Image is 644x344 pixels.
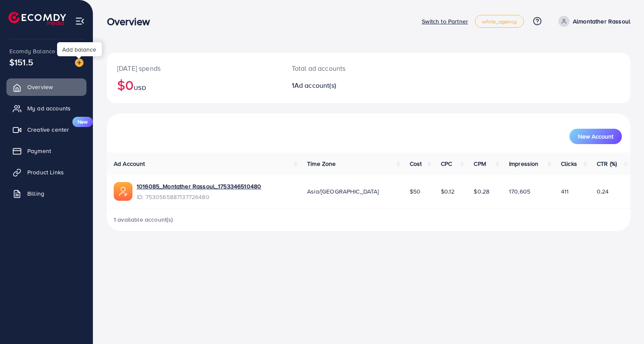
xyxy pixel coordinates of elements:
span: $151.5 [9,56,33,68]
img: menu [75,16,85,26]
a: white_agency [475,15,524,28]
span: Payment [27,147,51,155]
h3: Overview [107,15,157,28]
a: Almontather Rassoul [555,16,630,27]
span: CTR (%) [597,159,617,168]
span: ID: 7530565887137726480 [137,193,261,201]
a: Overview [6,78,86,95]
span: $0.28 [474,187,489,196]
span: Ad account(s) [294,81,336,90]
img: logo [9,12,66,25]
a: Payment [6,142,86,159]
a: 1016085_Montather Rassoul_1753346510480 [137,182,261,191]
div: Add balance [57,42,102,56]
span: 0.24 [597,187,609,196]
span: Product Links [27,168,64,176]
span: My ad accounts [27,104,71,113]
button: New Account [569,129,622,144]
h2: 1 [292,81,402,90]
a: My ad accounts [6,100,86,117]
span: Ad Account [114,159,145,168]
img: image [75,58,83,67]
p: Total ad accounts [292,63,402,73]
p: Almontather Rassoul [573,16,630,26]
span: Overview [27,83,53,91]
span: Impression [509,159,539,168]
a: Creative centerNew [6,121,86,138]
img: ic-ads-acc.e4c84228.svg [114,182,132,201]
span: $50 [410,187,420,196]
span: New Account [578,133,613,139]
span: 1 available account(s) [114,215,173,224]
span: $0.12 [441,187,455,196]
p: Switch to Partner [422,16,468,26]
span: CPC [441,159,452,168]
h2: $0 [117,77,271,93]
span: Billing [27,189,44,198]
span: white_agency [482,19,517,24]
span: Asia/[GEOGRAPHIC_DATA] [307,187,379,196]
span: Time Zone [307,159,336,168]
span: Creative center [27,125,69,134]
span: Ecomdy Balance [9,47,55,55]
span: Clicks [561,159,577,168]
p: [DATE] spends [117,63,271,73]
a: Billing [6,185,86,202]
span: USD [134,84,146,92]
span: Cost [410,159,422,168]
span: CPM [474,159,486,168]
iframe: Chat [608,306,638,338]
span: New [72,117,93,127]
span: 411 [561,187,569,196]
a: Product Links [6,164,86,181]
span: 170,605 [509,187,530,196]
